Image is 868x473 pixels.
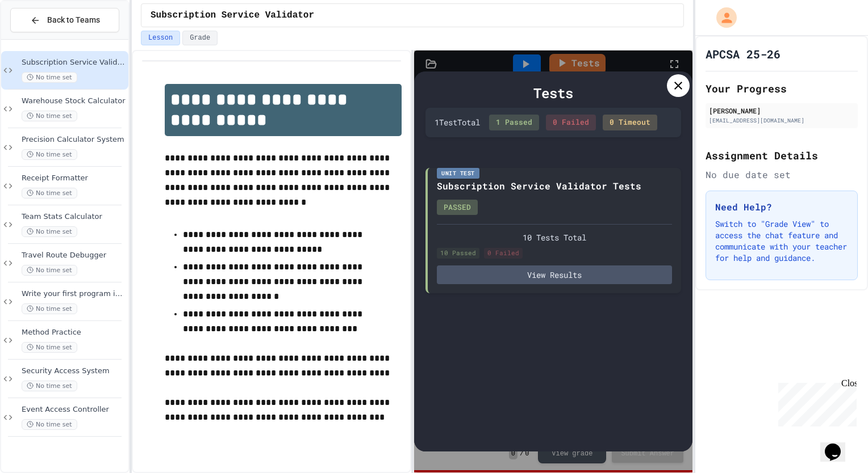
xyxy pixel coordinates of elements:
h1: APCSA 25-26 [706,46,781,62]
h2: Assignment Details [706,147,858,163]
div: [EMAIL_ADDRESS][DOMAIN_NAME] [709,116,854,125]
span: Travel Route Debugger [22,251,126,260]
span: No time set [22,342,77,353]
span: Warehouse Stock Calculator [22,96,126,106]
div: 10 Tests Total [437,231,672,243]
span: No time set [22,303,77,314]
div: Subscription Service Validator Tests [437,179,641,193]
div: Tests [425,83,681,103]
div: 0 Failed [546,115,596,130]
div: 1 Passed [489,115,539,130]
button: Grade [182,31,218,45]
span: No time set [22,188,77,199]
div: Chat with us now!Close [5,5,78,72]
div: 10 Passed [437,248,479,259]
span: Method Practice [22,328,126,337]
span: Team Stats Calculator [22,212,126,222]
h3: Need Help? [715,200,848,214]
span: Event Access Controller [22,405,126,415]
div: 0 Timeout [603,115,657,130]
span: Subscription Service Validator [151,9,314,22]
div: Unit Test [437,168,479,179]
span: Back to Teams [47,14,100,26]
button: Back to Teams [10,8,119,32]
button: View Results [437,265,672,284]
h2: Your Progress [706,81,858,96]
span: No time set [22,72,77,83]
span: Security Access System [22,366,126,376]
div: [PERSON_NAME] [709,105,854,116]
div: 0 Failed [484,248,523,259]
span: Subscription Service Validator [22,58,126,67]
span: No time set [22,149,77,160]
div: 1 Test Total [435,116,480,128]
div: My Account [704,5,740,31]
div: PASSED [437,200,478,216]
span: Write your first program in [GEOGRAPHIC_DATA]. [22,289,126,299]
span: No time set [22,419,77,430]
span: Receipt Formatter [22,174,126,183]
iframe: chat widget [774,378,857,426]
button: Lesson [141,31,180,45]
iframe: chat widget [820,428,857,462]
span: No time set [22,226,77,237]
div: No due date set [706,168,858,181]
span: No time set [22,265,77,276]
span: Precision Calculator System [22,135,126,145]
span: No time set [22,111,77,121]
p: Switch to "Grade View" to access the chat feature and communicate with your teacher for help and ... [715,218,848,264]
span: No time set [22,381,77,391]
